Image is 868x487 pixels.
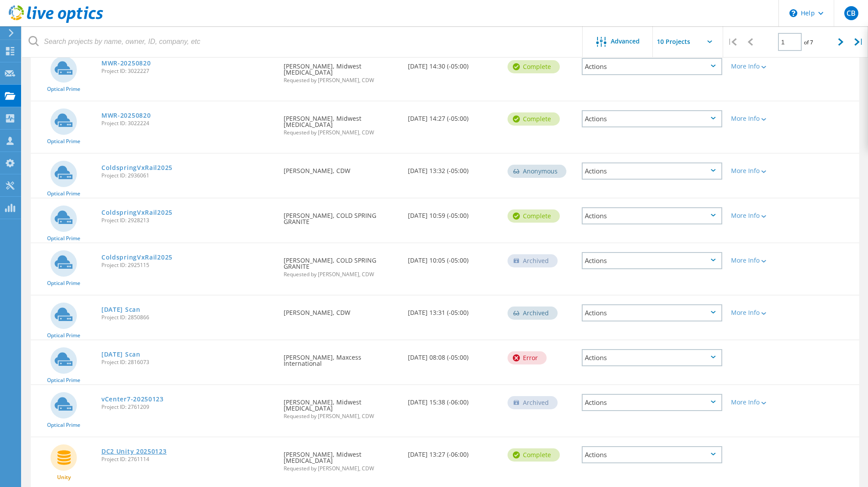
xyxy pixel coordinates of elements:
div: Archived [508,254,558,267]
div: More Info [731,213,789,219]
div: Actions [582,110,722,127]
div: [DATE] 10:59 (-05:00) [403,198,503,227]
div: [DATE] 15:38 (-06:00) [403,385,503,414]
span: Requested by [PERSON_NAME], CDW [284,78,399,83]
div: [PERSON_NAME], Midwest [MEDICAL_DATA] [279,385,403,428]
div: Actions [582,304,722,321]
div: | [723,26,741,58]
span: Project ID: 3022224 [101,121,275,126]
div: [DATE] 14:27 (-05:00) [403,101,503,130]
span: Optical Prime [47,236,80,241]
div: Error [508,351,547,364]
a: Live Optics Dashboard [9,18,103,25]
span: Project ID: 2928213 [101,218,275,223]
span: Project ID: 2850866 [101,315,275,320]
a: [DATE] Scan [101,307,140,313]
div: [PERSON_NAME], CDW [279,296,403,325]
div: [DATE] 13:27 (-06:00) [403,437,503,466]
span: Project ID: 2761114 [101,457,275,462]
span: Project ID: 2816073 [101,360,275,365]
div: More Info [731,310,789,316]
div: Anonymous [508,165,566,178]
input: Search projects by name, owner, ID, company, etc [22,26,583,57]
div: Actions [582,252,722,269]
div: [PERSON_NAME], Midwest [MEDICAL_DATA] [279,437,403,480]
a: ColdspringVxRail2025 [101,254,173,260]
span: Requested by [PERSON_NAME], CDW [284,414,399,419]
div: Complete [508,209,560,223]
span: of 7 [804,39,813,46]
span: Project ID: 3022227 [101,69,275,74]
div: Actions [582,446,722,463]
span: Project ID: 2936061 [101,173,275,178]
span: Advanced [611,38,640,44]
span: Optical Prime [47,333,80,338]
span: Requested by [PERSON_NAME], CDW [284,466,399,471]
div: [PERSON_NAME], Maxcess International [279,340,403,375]
div: More Info [731,63,789,69]
div: Actions [582,207,722,224]
div: Actions [582,349,722,366]
div: [DATE] 14:30 (-05:00) [403,49,503,78]
div: Complete [508,112,560,126]
a: ColdspringVxRail2025 [101,209,173,216]
div: Complete [508,60,560,73]
span: Requested by [PERSON_NAME], CDW [284,130,399,135]
div: [DATE] 13:32 (-05:00) [403,154,503,183]
div: [PERSON_NAME], CDW [279,154,403,183]
div: Actions [582,394,722,411]
span: CB [846,10,856,17]
span: Optical Prime [47,139,80,144]
div: [DATE] 10:05 (-05:00) [403,243,503,272]
span: Unity [57,475,71,480]
svg: \n [789,9,797,17]
div: [PERSON_NAME], COLD SPRING GRANITE [279,198,403,234]
div: More Info [731,399,789,405]
div: Archived [508,396,558,409]
div: | [850,26,868,58]
span: Optical Prime [47,422,80,428]
div: [PERSON_NAME], COLD SPRING GRANITE [279,243,403,286]
a: [DATE] Scan [101,351,140,357]
div: More Info [731,115,789,122]
a: DC2 Unity 20250123 [101,448,167,455]
a: vCenter7-20250123 [101,396,164,402]
span: Project ID: 2761209 [101,404,275,410]
div: Actions [582,162,722,180]
div: Archived [508,307,558,320]
div: [DATE] 08:08 (-05:00) [403,340,503,369]
span: Optical Prime [47,281,80,286]
div: [PERSON_NAME], Midwest [MEDICAL_DATA] [279,101,403,144]
div: Complete [508,448,560,462]
div: More Info [731,168,789,174]
span: Optical Prime [47,87,80,92]
span: Requested by [PERSON_NAME], CDW [284,272,399,277]
div: More Info [731,257,789,263]
a: MWR-20250820 [101,112,151,119]
span: Optical Prime [47,378,80,383]
span: Project ID: 2925115 [101,263,275,268]
a: MWR-20250820 [101,60,151,66]
span: Optical Prime [47,191,80,196]
div: [PERSON_NAME], Midwest [MEDICAL_DATA] [279,49,403,92]
div: [DATE] 13:31 (-05:00) [403,296,503,325]
a: ColdspringVxRail2025 [101,165,173,171]
div: Actions [582,58,722,75]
